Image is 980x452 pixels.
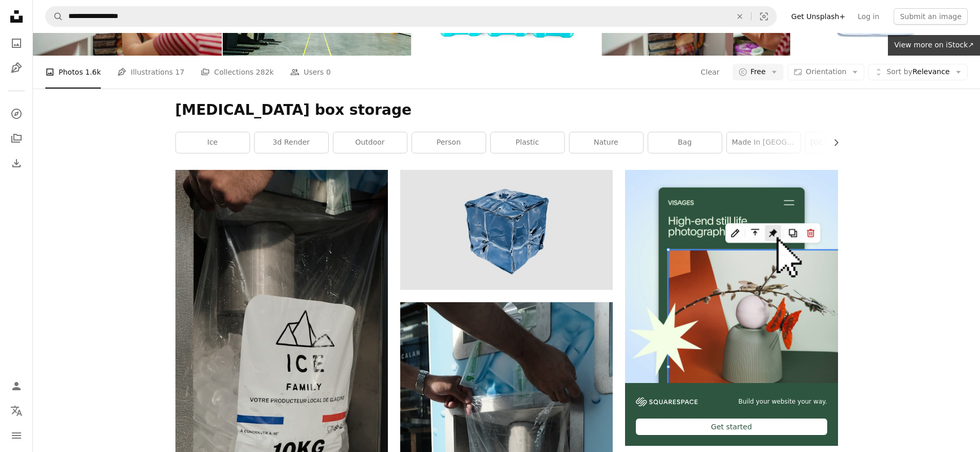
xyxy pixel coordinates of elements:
[6,6,27,29] a: Home — Unsplash
[6,376,27,396] a: Log in / Sign up
[827,132,838,153] button: scroll list to the right
[625,170,838,383] img: file-1723602894256-972c108553a7image
[6,103,27,124] a: Explore
[290,56,331,89] a: Users 0
[6,33,27,54] a: Photos
[738,397,827,406] span: Build your website your way.
[175,66,185,78] span: 17
[625,170,838,446] a: Build your website your way.Get started
[806,132,879,153] a: [GEOGRAPHIC_DATA]
[728,7,751,26] button: Clear
[569,132,643,153] a: nature
[6,58,27,78] a: Illustrations
[201,56,274,89] a: Collections 282k
[851,8,885,25] a: Log in
[255,132,328,153] a: 3d render
[752,7,776,26] button: Visual search
[636,419,827,435] div: Get started
[6,425,27,446] button: Menu
[6,401,27,421] button: Language
[751,67,766,77] span: Free
[326,66,331,78] span: 0
[117,56,184,89] a: Illustrations 17
[400,170,613,289] img: A crushed cube in a blue metallic color.
[733,64,784,80] button: Free
[788,64,864,80] button: Orientation
[491,132,564,153] a: plastic
[888,35,980,56] a: View more on iStock↗
[45,6,777,27] form: Find visuals sitewide
[46,7,63,26] button: Search Unsplash
[175,354,388,363] a: A machine with a bag of ice on top of it
[868,64,968,80] button: Sort byRelevance
[175,101,838,119] h1: [MEDICAL_DATA] box storage
[806,67,846,76] span: Orientation
[700,64,720,80] button: Clear
[636,397,698,406] img: file-1606177908946-d1eed1cbe4f5image
[894,8,968,25] button: Submit an image
[894,41,974,49] span: View more on iStock ↗
[6,153,27,173] a: Download History
[648,132,722,153] a: bag
[400,225,613,234] a: A crushed cube in a blue metallic color.
[333,132,407,153] a: outdoor
[412,132,486,153] a: person
[727,132,800,153] a: made in [GEOGRAPHIC_DATA]
[256,66,274,78] span: 282k
[176,132,250,153] a: ice
[785,8,851,25] a: Get Unsplash+
[886,67,912,76] span: Sort by
[6,128,27,149] a: Collections
[886,67,950,77] span: Relevance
